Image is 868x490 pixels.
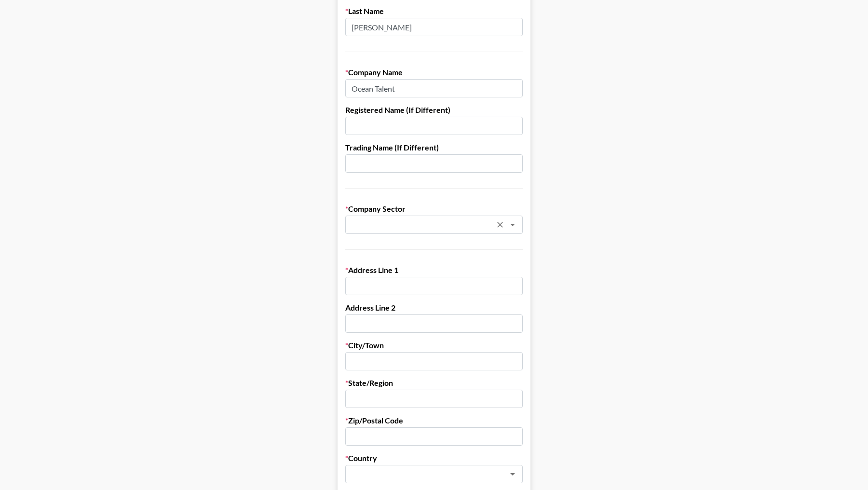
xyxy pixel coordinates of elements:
button: Open [506,467,519,481]
label: Trading Name (If Different) [345,143,523,152]
label: Company Sector [345,204,523,214]
label: Address Line 1 [345,265,523,275]
button: Clear [493,218,507,231]
label: Registered Name (If Different) [345,105,523,115]
label: Address Line 2 [345,303,523,313]
label: Last Name [345,6,523,16]
label: Company Name [345,68,523,77]
label: Country [345,453,523,463]
label: State/Region [345,378,523,388]
label: Zip/Postal Code [345,416,523,425]
button: Open [506,218,519,231]
label: City/Town [345,340,523,350]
